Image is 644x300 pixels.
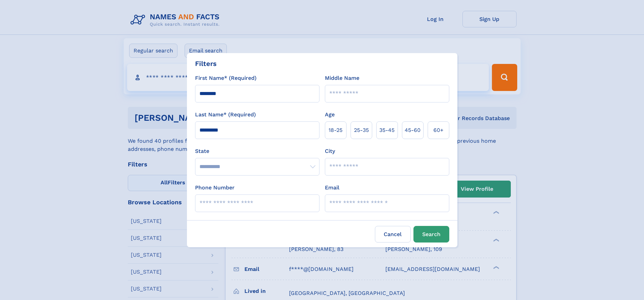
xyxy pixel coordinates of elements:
[195,111,256,119] label: Last Name* (Required)
[325,111,335,119] label: Age
[379,126,395,134] span: 35‑45
[405,126,421,134] span: 45‑60
[195,184,235,192] label: Phone Number
[195,74,257,82] label: First Name* (Required)
[329,126,342,134] span: 18‑25
[325,147,335,155] label: City
[433,126,444,134] span: 60+
[325,184,339,192] label: Email
[195,59,217,69] div: Filters
[325,74,359,82] label: Middle Name
[195,147,319,155] label: State
[413,226,449,243] button: Search
[354,126,369,134] span: 25‑35
[375,226,411,243] label: Cancel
